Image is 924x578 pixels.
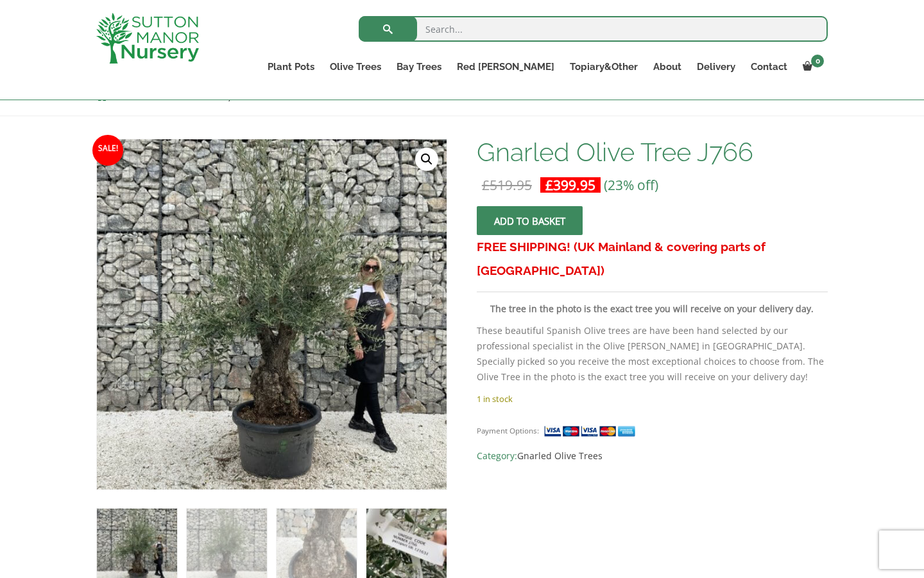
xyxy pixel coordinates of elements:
[477,448,828,464] span: Category:
[477,426,539,435] small: Payment Options:
[477,391,828,407] p: 1 in stock
[477,206,583,235] button: Add to basket
[646,58,689,76] a: About
[517,450,603,462] a: Gnarled Olive Trees
[477,139,828,166] h1: Gnarled Olive Tree J766
[482,176,490,194] span: £
[477,323,828,385] p: These beautiful Spanish Olive trees are have been hand selected by our professional specialist in...
[415,148,438,171] a: View full-screen image gallery
[477,235,828,283] h3: FREE SHIPPING! (UK Mainland & covering parts of [GEOGRAPHIC_DATA])
[604,176,658,194] span: (23% off)
[92,135,123,166] span: Sale!
[389,58,449,76] a: Bay Trees
[359,16,828,42] input: Search...
[811,55,824,67] span: 0
[96,91,828,101] nav: Breadcrumbs
[562,58,646,76] a: Topiary&Other
[260,58,322,76] a: Plant Pots
[795,58,828,76] a: 0
[322,58,389,76] a: Olive Trees
[545,176,595,194] bdi: 399.95
[490,302,814,315] strong: The tree in the photo is the exact tree you will receive on your delivery day.
[743,58,795,76] a: Contact
[545,176,553,194] span: £
[482,176,532,194] bdi: 519.95
[543,425,640,438] img: payment supported
[689,58,743,76] a: Delivery
[449,58,562,76] a: Red [PERSON_NAME]
[96,13,199,64] img: logo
